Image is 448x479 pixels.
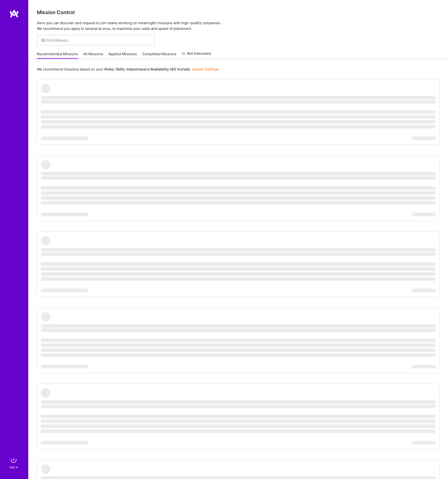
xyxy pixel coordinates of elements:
[83,51,103,59] a: All Missions
[108,51,137,59] a: Applied Missions
[37,51,78,59] a: Recommended Missions
[37,20,440,31] p: Here you can discover and request to join teams working on meaningful missions with high-quality ...
[9,9,19,18] img: logo
[142,51,176,59] a: Completed Missions
[10,455,18,470] a: sign inSign In
[41,38,46,43] i: icon SearchGrey
[46,38,151,43] input: Find Mission...
[151,67,190,71] b: Availability (60 hrs/wk)
[127,67,143,71] b: Industries
[9,465,18,470] div: Sign In
[9,455,18,465] img: sign in
[182,51,211,59] a: Not Interested
[116,67,125,71] b: Skills
[104,67,114,71] b: Roles
[37,67,219,72] p: We recommend missions based on your , , and .
[192,67,219,71] a: Update Settings
[37,9,440,15] h3: Mission Control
